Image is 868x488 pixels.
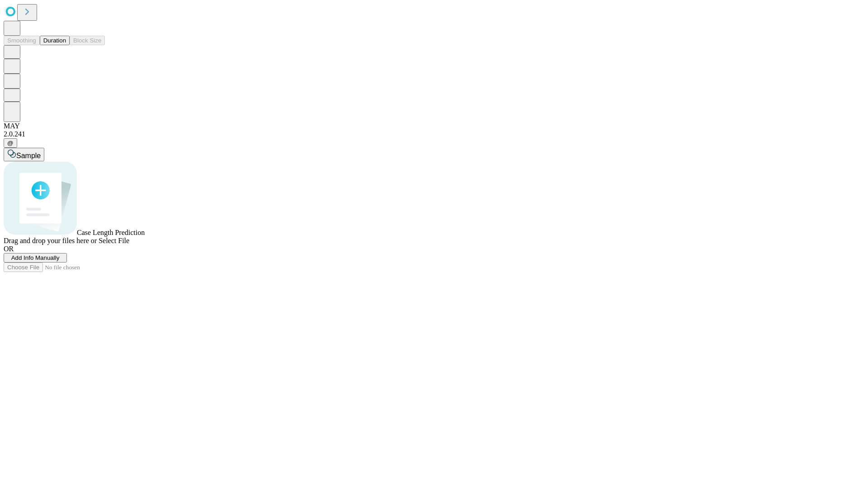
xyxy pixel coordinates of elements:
[4,237,97,244] span: Drag and drop your files here or
[70,36,105,45] button: Block Size
[4,122,864,130] div: MAY
[4,138,17,148] button: @
[4,245,14,253] span: OR
[99,237,129,244] span: Select File
[4,130,864,138] div: 2.0.241
[77,229,145,236] span: Case Length Prediction
[40,36,70,45] button: Duration
[4,36,40,45] button: Smoothing
[4,148,44,161] button: Sample
[4,253,67,263] button: Add Info Manually
[11,254,60,261] span: Add Info Manually
[7,140,14,146] span: @
[16,152,41,160] span: Sample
